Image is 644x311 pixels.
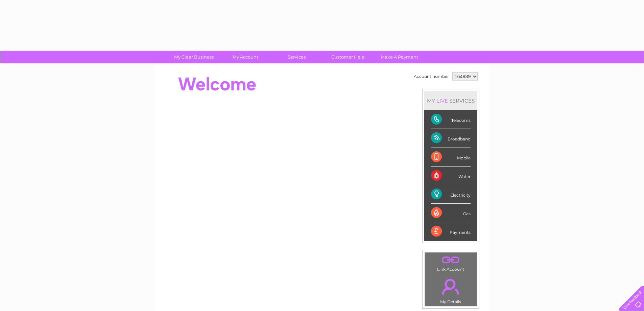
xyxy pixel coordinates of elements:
[424,91,477,110] div: MY SERVICES
[412,71,451,82] td: Account number
[269,51,325,63] a: Services
[320,51,376,63] a: Customer Help
[431,204,471,222] div: Gas
[372,51,427,63] a: Make A Payment
[427,254,475,266] a: .
[431,166,471,185] div: Water
[425,273,477,306] td: My Details
[425,252,477,273] td: Link Account
[431,148,471,166] div: Mobile
[431,222,471,241] div: Payments
[435,97,449,104] div: LIVE
[431,185,471,204] div: Electricity
[217,51,273,63] a: My Account
[431,129,471,148] div: Broadband
[431,110,471,129] div: Telecoms
[427,275,475,298] a: .
[166,51,222,63] a: My Clear Business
